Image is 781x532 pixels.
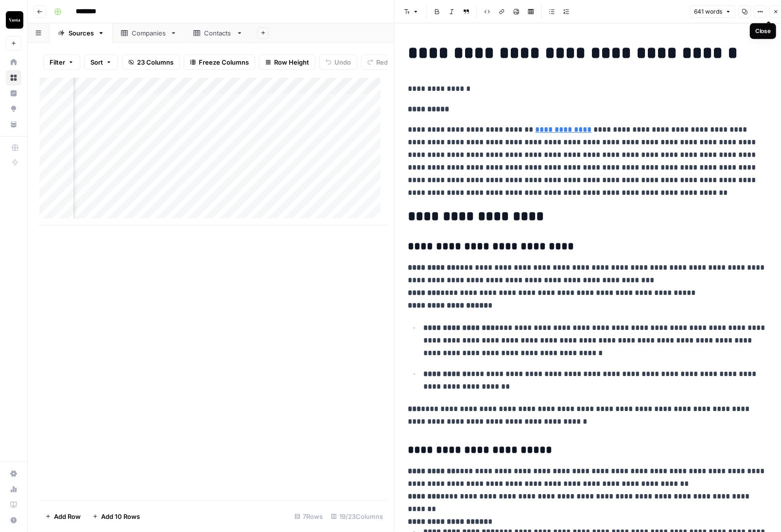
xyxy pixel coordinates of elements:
[755,27,770,35] div: Close
[6,466,21,481] a: Settings
[184,54,255,70] button: Freeze Columns
[43,54,80,70] button: Filter
[6,11,23,29] img: Vanta Logo
[199,57,249,67] span: Freeze Columns
[327,509,387,524] div: 19/23 Columns
[185,23,251,43] a: Contacts
[291,509,327,524] div: 7 Rows
[113,23,185,43] a: Companies
[50,57,65,67] span: Filter
[50,23,113,43] a: Sources
[319,54,357,70] button: Undo
[6,481,21,497] a: Usage
[376,57,392,67] span: Redo
[6,513,21,528] button: Help + Support
[101,512,140,521] span: Add 10 Rows
[132,28,166,38] div: Companies
[84,54,118,70] button: Sort
[6,86,21,101] a: Insights
[334,57,351,67] span: Undo
[6,8,21,32] button: Workspace: Vanta
[39,509,87,524] button: Add Row
[87,509,146,524] button: Add 10 Rows
[90,57,103,67] span: Sort
[259,54,315,70] button: Row Height
[54,512,81,521] span: Add Row
[6,117,21,132] a: Your Data
[69,28,94,38] div: Sources
[6,54,21,70] a: Home
[361,54,398,70] button: Redo
[690,5,735,18] button: 641 words
[6,70,21,86] a: Browse
[694,7,722,16] span: 641 words
[137,57,174,67] span: 23 Columns
[204,28,232,38] div: Contacts
[6,497,21,513] a: Learning Hub
[122,54,180,70] button: 23 Columns
[6,101,21,117] a: Opportunities
[274,57,309,67] span: Row Height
